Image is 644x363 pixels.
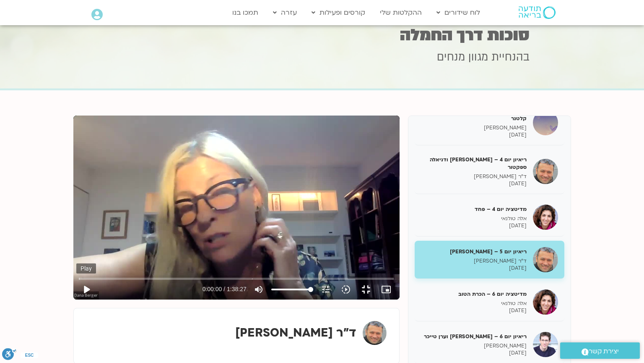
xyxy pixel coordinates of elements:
[421,333,527,340] h5: ריאיון יום 6 – [PERSON_NAME] וערן טייכר
[533,332,558,357] img: ריאיון יום 6 – אסף סטי אל-בר וערן טייכר
[421,124,527,132] p: [PERSON_NAME]
[421,342,527,350] p: [PERSON_NAME]
[421,350,527,357] p: [DATE]
[519,6,556,19] img: תודעה בריאה
[376,5,426,21] a: ההקלטות שלי
[228,5,262,21] a: תמכו בנו
[421,248,527,255] h5: ריאיון יום 5 – [PERSON_NAME]
[533,110,558,135] img: ריאיון יום 3 – טארה בראך ודאכר קלטנר
[363,321,387,345] img: ד"ר אסף סטי אל בר
[421,205,527,213] h5: מדיטציה יום 4 – פחד
[421,290,527,298] h5: מדיטציה יום 6 – הכרת הטוב
[269,5,301,21] a: עזרה
[307,5,369,21] a: קורסים ופעילות
[560,342,640,359] a: יצירת קשר
[421,258,527,265] p: ד"ר [PERSON_NAME]
[421,215,527,222] p: אלה טולנאי
[491,50,530,65] span: בהנחיית
[421,300,527,307] p: אלה טולנאי
[421,132,527,139] p: [DATE]
[114,27,530,43] h1: סוכות דרך החמלה
[235,325,356,341] strong: ד"ר [PERSON_NAME]
[421,156,527,171] h5: ריאיון יום 4 – [PERSON_NAME] ודניאלה ספקטור
[533,159,558,184] img: ריאיון יום 4 – אסף סטי אל-בר ודניאלה ספקטור
[421,173,527,180] p: ד"ר [PERSON_NAME]
[533,289,558,315] img: מדיטציה יום 6 – הכרת הטוב
[421,307,527,314] p: [DATE]
[421,180,527,187] p: [DATE]
[533,205,558,230] img: מדיטציה יום 4 – פחד
[589,346,619,357] span: יצירת קשר
[421,222,527,229] p: [DATE]
[432,5,484,21] a: לוח שידורים
[533,247,558,272] img: ריאיון יום 5 – אסף סטי אל-בר ודנה ברגר
[421,265,527,272] p: [DATE]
